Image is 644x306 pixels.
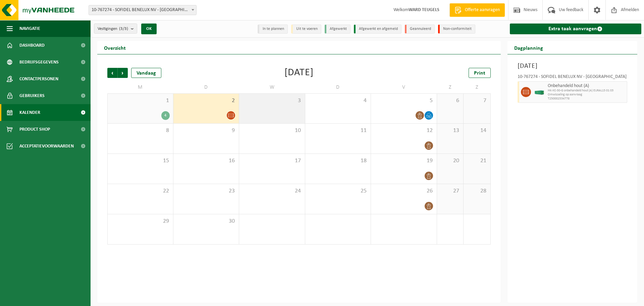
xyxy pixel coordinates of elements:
[131,68,161,78] div: Vandaag
[534,90,544,95] img: HK-XC-30-GN-00
[107,81,173,93] td: M
[374,187,433,195] span: 26
[177,187,236,195] span: 23
[507,41,550,54] h2: Dagplanning
[94,24,137,34] button: Vestigingen(3/3)
[111,157,170,165] span: 15
[89,5,196,15] span: 10-767274 - SOFIDEL BENELUX NV - DUFFEL
[141,24,157,34] button: OK
[19,71,58,87] span: Contactpersonen
[177,97,236,104] span: 2
[97,41,132,54] h2: Overzicht
[440,157,460,165] span: 20
[309,97,368,104] span: 4
[309,127,368,134] span: 11
[243,157,302,165] span: 17
[243,97,302,104] span: 3
[239,81,305,93] td: W
[111,97,170,104] span: 1
[19,121,50,138] span: Product Shop
[374,127,433,134] span: 12
[467,187,487,195] span: 28
[19,104,40,121] span: Kalender
[19,54,59,71] span: Bedrijfsgegevens
[548,93,626,97] span: Omwisseling op aanvraag
[243,127,302,134] span: 10
[374,97,433,104] span: 5
[518,61,628,71] h3: [DATE]
[440,97,460,104] span: 6
[548,89,626,93] span: HK-XC-30-G onbehandeld hout (A) EURAL15 01 03
[440,187,460,195] span: 27
[438,25,475,34] li: Non-conformiteit
[19,20,40,37] span: Navigatie
[371,81,437,93] td: V
[243,187,302,195] span: 24
[440,127,460,134] span: 13
[111,127,170,134] span: 8
[463,7,501,13] span: Offerte aanvragen
[111,218,170,225] span: 29
[374,157,433,165] span: 19
[518,75,628,81] div: 10-767274 - SOFIDEL BENELUX NV - [GEOGRAPHIC_DATA]
[107,68,117,78] span: Vorige
[161,111,170,120] div: 4
[437,81,464,93] td: Z
[291,25,321,34] li: Uit te voeren
[258,25,288,34] li: In te plannen
[89,5,197,15] span: 10-767274 - SOFIDEL BENELUX NV - DUFFEL
[19,138,74,155] span: Acceptatievoorwaarden
[173,81,239,93] td: D
[548,97,626,101] span: T250002534778
[177,157,236,165] span: 16
[177,127,236,134] span: 9
[449,3,505,17] a: Offerte aanvragen
[510,24,642,34] a: Extra taak aanvragen
[467,157,487,165] span: 21
[118,68,128,78] span: Volgende
[309,157,368,165] span: 18
[177,218,236,225] span: 30
[19,37,45,54] span: Dashboard
[467,97,487,104] span: 7
[467,127,487,134] span: 14
[309,187,368,195] span: 25
[98,24,128,34] span: Vestigingen
[284,68,314,78] div: [DATE]
[464,81,490,93] td: Z
[548,83,626,89] span: Onbehandeld hout (A)
[469,68,491,78] a: Print
[111,187,170,195] span: 22
[405,25,435,34] li: Geannuleerd
[119,27,128,31] count: (3/3)
[305,81,371,93] td: D
[19,87,45,104] span: Gebruikers
[474,71,485,76] span: Print
[354,25,401,34] li: Afgewerkt en afgemeld
[325,25,351,34] li: Afgewerkt
[409,7,439,12] strong: WARD TEUGELS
